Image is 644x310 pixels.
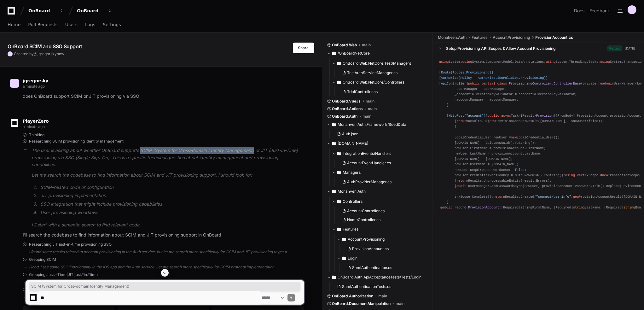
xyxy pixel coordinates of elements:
[338,189,366,194] span: Monahven.Auth
[555,114,641,118] span: [FromBody] ProvisionAccount provisionAccount
[332,188,336,195] svg: Directory
[488,114,499,118] span: public
[536,35,573,40] span: ProvisionAccount.cs
[337,150,341,157] svg: Directory
[600,60,610,64] span: using
[57,51,64,56] span: now
[103,23,121,26] span: Settings
[29,242,112,247] span: Researching JIT just-in-time provisioning SSO
[38,51,57,56] span: jgregorsky
[343,151,392,156] span: IntegrationEvents/Handlers
[29,265,304,270] div: Good, I see some SSO functionality in the iOS app and the Auth service. Let me search more specif...
[343,80,405,85] span: OnBoard.Web.NetCore/Controllers
[327,138,428,149] button: [DOMAIN_NAME]
[441,206,453,209] span: public
[29,249,304,254] div: I found some results related to account provisioning in the Auth service, but let me search more ...
[352,265,392,270] span: SamlAuthentication.cs
[8,43,82,50] app-text-character-animate: OnBoard SCIM and SSO Support
[472,35,488,40] span: Features
[337,169,341,176] svg: Directory
[602,173,608,177] span: new
[441,71,491,74] span: Route(Routes.Provisioning)
[441,76,546,80] span: Authorize(Policy = AuthorizationPolicies.Provisioning)
[345,244,424,253] button: ProvisionAccount.cs
[38,184,304,191] li: SCIM-related code or configuration
[546,60,556,64] span: using
[493,195,505,199] span: return
[332,114,358,119] span: OnBoard.Auth
[624,206,635,209] span: string
[23,78,48,83] span: jgregorsky
[14,51,64,56] span: Created by
[65,18,78,32] a: Users
[332,196,428,207] button: Controllers
[8,18,20,32] a: Home
[342,254,346,262] svg: Directory
[536,114,554,118] span: Provision
[327,48,428,58] button: /OnBoardNetCore
[343,61,411,66] span: OnBoard.Web.NetCore.Test/Managers
[29,139,124,144] span: Researching SCIM provisioning identity management
[598,82,614,85] span: readonly
[32,147,304,168] p: The user is asking about whether OnBoard supports SCIM (System for Cross-domain Identity Manageme...
[573,206,585,209] span: string
[343,170,361,175] span: Managers
[493,35,531,40] span: AccountProvisioning
[342,132,359,137] span: Auth.json
[347,89,378,94] span: TrialController.cs
[332,99,361,104] span: OnBoard.VueJs
[340,68,424,77] button: TestAuthServiceManager.cs
[520,206,532,209] span: string
[368,106,377,111] span: main
[345,263,424,272] button: SamlAuthentication.cs
[332,149,428,159] button: IntegrationEvents/Handlers
[335,130,424,138] button: Auth.json
[468,206,499,209] span: ProvisionAccount
[343,199,363,204] span: Controllers
[438,35,467,40] span: Monahven.Auth
[347,161,391,166] span: AccountEventHandler.cs
[573,195,579,199] span: new
[8,23,20,26] span: Home
[332,106,363,111] span: OnBoard.Actions
[456,179,468,183] span: return
[536,195,571,199] span: "connect/userinfo"
[31,284,299,289] span: SCIM (System for Cross-domain Identity Management)
[65,23,78,26] span: Users
[337,60,341,67] svg: Directory
[332,167,428,178] button: Managers
[466,114,484,118] span: "account"
[337,79,341,86] svg: Directory
[29,132,44,137] span: Thinking
[28,23,57,26] span: Pull Requests
[38,192,304,199] li: JIT provisioning implementation
[23,84,44,89] span: a minute ago
[103,18,121,32] a: Settings
[337,253,428,263] button: Login
[342,236,346,243] svg: Directory
[468,82,480,85] span: public
[497,82,507,85] span: class
[343,227,359,232] span: Features
[352,246,389,251] span: ProvisionAccount.cs
[23,93,304,100] p: does OnBoard support SCIM or JIT provisioning via SSO
[446,46,556,51] div: Setup Provisioning API Scopes & Allow Account Provisioning
[574,8,584,14] a: Docs
[490,119,495,123] span: new
[488,114,643,118] span: Task<IResult> ( )
[449,114,485,118] span: HttpPost( )
[23,231,304,239] p: I'll search the codebase to find information about SCIM and JIT provisioning support in OnBoard.
[340,159,424,167] button: AccountEventHandler.cs
[332,121,336,128] svg: Directory
[511,136,517,139] span: new
[347,70,398,75] span: TestAuthServiceManager.cs
[23,124,44,129] span: a minute ago
[332,140,336,147] svg: Directory
[34,51,38,56] span: @
[348,256,358,261] span: Login
[338,141,368,146] span: [DOMAIN_NAME]
[338,51,370,56] span: /OnBoardNetCore
[332,58,428,68] button: OnBoard.Web.NetCore.Test/Managers
[293,43,314,53] button: Share
[337,234,428,244] button: AccountProvisioning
